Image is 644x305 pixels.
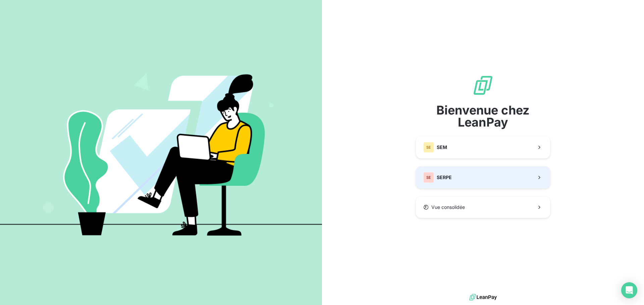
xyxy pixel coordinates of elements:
div: SE [423,172,434,183]
button: SESERPE [416,166,550,188]
span: Bienvenue chez LeanPay [416,104,550,128]
div: SE [423,142,434,153]
span: Vue consolidée [431,204,465,211]
span: SERPE [437,174,452,181]
button: Vue consolidée [416,197,550,218]
img: logo [469,292,497,302]
button: SESEM [416,136,550,158]
img: logo sigle [472,75,494,96]
span: SEM [437,144,447,151]
div: Open Intercom Messenger [621,282,637,298]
